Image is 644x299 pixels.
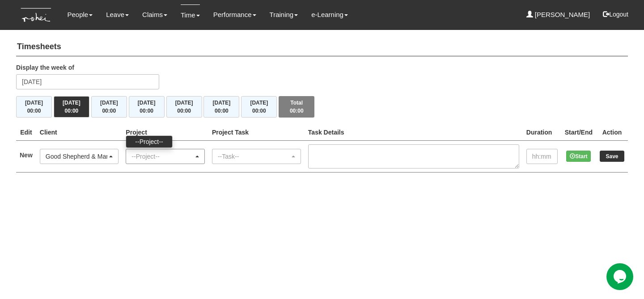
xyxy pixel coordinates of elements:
a: Leave [106,4,129,25]
th: Duration [523,124,561,141]
a: Claims [142,4,167,25]
label: Display the week of [16,63,74,72]
span: 00:00 [140,108,153,114]
span: 00:00 [65,108,79,114]
span: 00:00 [215,108,229,114]
h4: Timesheets [16,38,628,56]
button: Total00:00 [279,96,314,118]
button: [DATE]00:00 [91,96,127,118]
span: 00:00 [290,108,304,114]
div: --Project-- [131,152,194,161]
button: [DATE]00:00 [129,96,165,118]
a: Performance [213,4,256,25]
span: 00:00 [27,108,41,114]
th: Client [36,124,123,141]
button: [DATE]00:00 [203,96,239,118]
button: [DATE]00:00 [166,96,202,118]
a: Time [181,4,200,25]
a: People [67,4,93,25]
div: Good Shepherd & Marymount Preschool [46,152,108,161]
input: Save [600,151,624,162]
span: 00:00 [102,108,116,114]
button: --Project-- [126,149,205,164]
button: [DATE]00:00 [241,96,277,118]
label: New [20,151,33,160]
input: hh:mm [526,149,558,164]
button: Logout [597,4,635,25]
a: [PERSON_NAME] [526,4,590,25]
div: --Task-- [218,152,290,161]
button: --Task-- [212,149,301,164]
button: [DATE]00:00 [16,96,52,118]
th: Project Task [208,124,305,141]
button: Good Shepherd & Marymount Preschool [40,149,119,164]
a: e-Learning [311,4,348,25]
a: Training [270,4,298,25]
iframe: chat widget [606,263,635,290]
th: Action [596,124,628,141]
span: --Project-- [135,137,163,146]
span: 00:00 [177,108,191,114]
button: [DATE]00:00 [54,96,89,118]
button: Start [566,151,591,162]
th: Task Details [305,124,523,141]
th: Start/End [561,124,596,141]
span: 00:00 [252,108,266,114]
th: Project [122,124,208,141]
div: Timesheet Week Summary [16,96,628,118]
th: Edit [16,124,36,141]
